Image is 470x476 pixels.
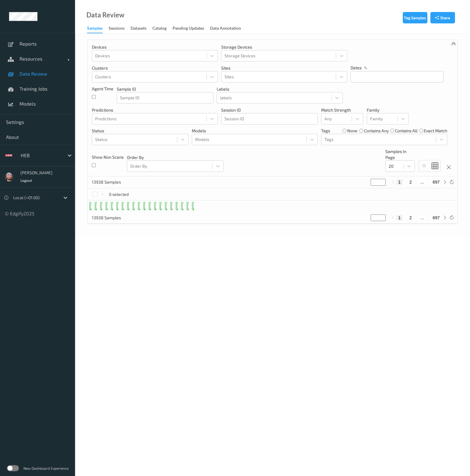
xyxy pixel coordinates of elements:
p: Agent Time [92,86,113,92]
div: Sessions [109,25,125,33]
p: Show Non Scans [92,154,124,160]
p: Match Strength [321,107,363,113]
p: Clusters [92,65,218,71]
a: Samples [87,24,109,33]
p: Order By [127,154,224,160]
p: Family [367,107,409,113]
p: Predictions [92,107,218,113]
p: dates [351,65,362,71]
button: 697 [431,215,441,220]
p: labels [217,86,343,92]
button: 1 [396,179,402,185]
p: Status [92,128,188,134]
button: 2 [408,215,414,220]
div: Data Annotation [210,25,241,33]
p: Sites [221,65,347,71]
button: ... [419,215,426,220]
p: Sample ID [117,86,213,92]
div: Catalog [152,25,167,33]
a: Catalog [152,24,173,33]
a: Sessions [109,24,131,33]
label: none [347,128,357,134]
p: Storage Devices [221,44,347,50]
div: Data Review [86,12,124,18]
p: Devices [92,44,218,50]
button: Tag Samples [403,12,427,23]
label: exact match [424,128,447,134]
button: 2 [408,179,414,185]
div: Datasets [131,25,146,33]
a: Pending Updates [173,24,210,33]
label: contains any [364,128,389,134]
button: Share [430,12,455,23]
p: Session ID [221,107,318,113]
button: ... [419,179,426,185]
label: contains all [395,128,417,134]
p: 13938 Samples [92,215,137,221]
a: Data Annotation [210,24,247,33]
p: 13938 Samples [92,179,137,185]
a: Datasets [131,24,152,33]
p: Tags [321,128,330,134]
p: Models [192,128,318,134]
div: Pending Updates [173,25,204,33]
button: 697 [431,179,441,185]
div: Samples [87,25,103,33]
button: 1 [396,215,402,220]
p: Samples In Page [385,148,415,160]
p: 0 selected [109,191,129,197]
